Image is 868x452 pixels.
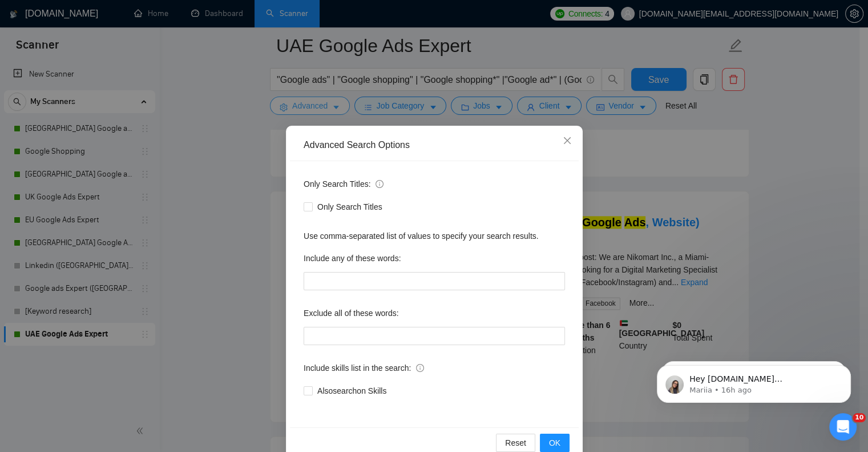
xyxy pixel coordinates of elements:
div: Advanced Search Options [304,139,565,151]
span: Only Search Titles [313,201,387,213]
span: OK [548,437,560,449]
iframe: Intercom live chat [829,413,857,441]
span: close [563,136,572,145]
span: info-circle [376,180,383,188]
label: Exclude all of these words: [304,304,399,322]
span: Include skills list in the search: [304,362,424,374]
div: Use comma-separated list of values to specify your search results. [304,230,565,242]
button: Reset [496,434,535,452]
button: Close [552,126,583,157]
span: info-circle [416,364,424,372]
button: OK [539,434,569,452]
label: Include any of these words: [304,249,401,267]
iframe: Intercom notifications message [640,341,868,421]
span: Also search on Skills [313,385,391,397]
span: Only Search Titles: [304,178,383,190]
span: 10 [853,413,866,422]
span: Reset [505,437,526,449]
